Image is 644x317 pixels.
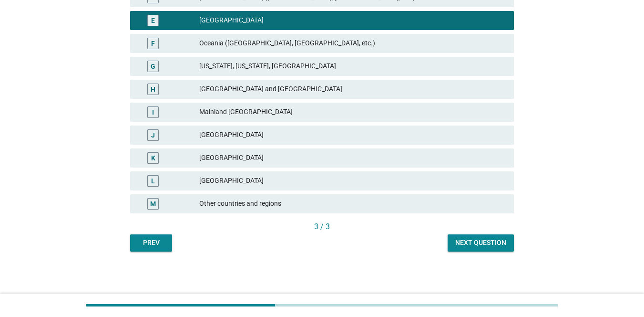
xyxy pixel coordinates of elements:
[199,15,506,26] div: [GEOGRAPHIC_DATA]
[448,234,514,252] button: Next question
[150,199,156,209] div: M
[151,153,155,163] div: K
[130,234,172,252] button: Prev
[130,221,514,232] div: 3 / 3
[151,15,155,25] div: E
[199,61,506,72] div: [US_STATE], [US_STATE], [GEOGRAPHIC_DATA]
[199,175,506,187] div: [GEOGRAPHIC_DATA]
[199,152,506,164] div: [GEOGRAPHIC_DATA]
[151,176,155,186] div: L
[152,107,154,117] div: I
[151,84,155,94] div: H
[138,238,164,248] div: Prev
[199,198,506,210] div: Other countries and regions
[199,106,506,118] div: Mainland [GEOGRAPHIC_DATA]
[151,61,155,71] div: G
[151,38,155,48] div: F
[151,130,155,140] div: J
[199,129,506,141] div: [GEOGRAPHIC_DATA]
[199,38,506,49] div: Oceania ([GEOGRAPHIC_DATA], [GEOGRAPHIC_DATA], etc.)
[199,84,506,95] div: [GEOGRAPHIC_DATA] and [GEOGRAPHIC_DATA]
[455,238,506,248] div: Next question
